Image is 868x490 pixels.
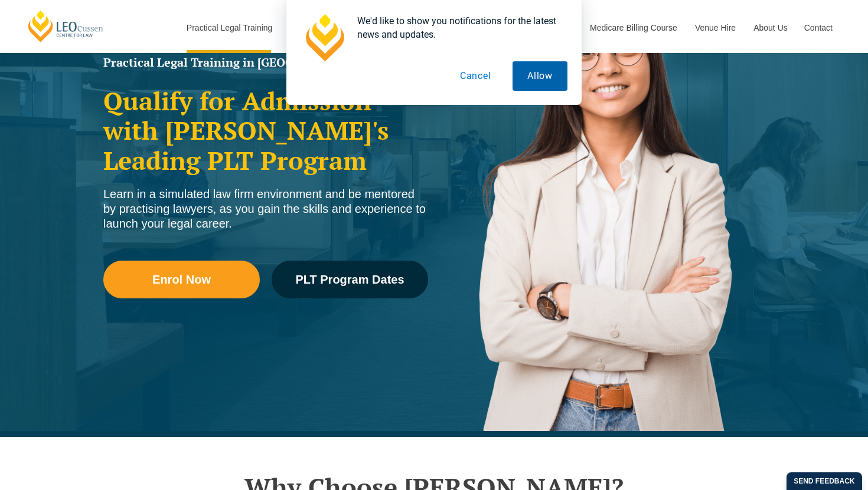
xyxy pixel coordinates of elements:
h2: Qualify for Admission with [PERSON_NAME]'s Leading PLT Program [103,86,428,175]
button: Cancel [445,61,506,91]
a: Enrol Now [103,261,260,298]
img: notification icon [301,14,348,61]
div: Learn in a simulated law firm environment and be mentored by practising lawyers, as you gain the ... [103,187,428,231]
div: We'd like to show you notifications for the latest news and updates. [348,14,567,41]
span: Enrol Now [152,274,211,285]
button: Allow [513,61,567,91]
a: PLT Program Dates [272,261,428,298]
span: PLT Program Dates [295,274,404,285]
